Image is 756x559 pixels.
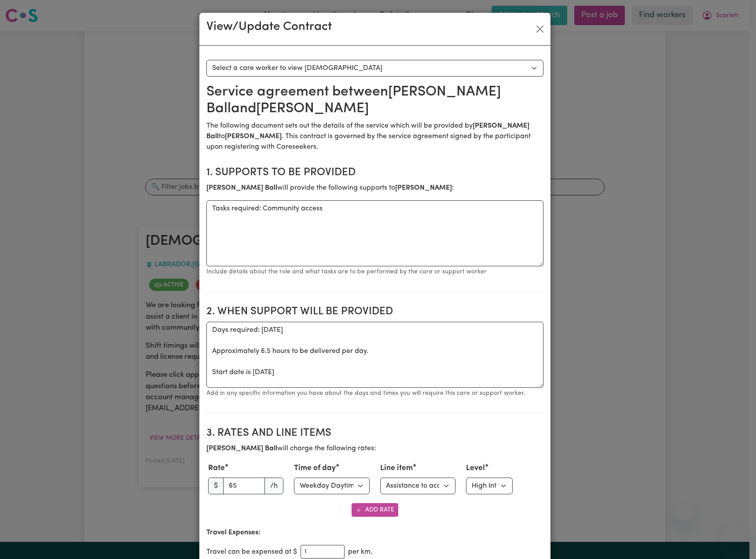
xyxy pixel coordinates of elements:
p: will charge the following rates: [206,443,543,454]
input: 0.00 [223,478,265,494]
h2: 2. When support will be provided [206,305,543,318]
iframe: Button to launch messaging window [721,524,749,552]
h2: 1. Supports to be provided [206,166,543,179]
p: will provide the following supports to : [206,183,543,193]
button: Add Rate [352,503,398,517]
b: Travel Expenses: [206,529,261,536]
textarea: Days required: [DATE] Approximately 6.5 hours to be delivered per day. Start date is [DATE] [206,322,543,388]
p: The following document sets out the details of the service which will be provided by to . This co... [206,121,543,152]
b: [PERSON_NAME] [395,184,452,191]
label: Rate [208,463,225,474]
h2: Service agreement between [PERSON_NAME] Ball and [PERSON_NAME] [206,84,543,118]
b: [PERSON_NAME] Ball [206,445,277,452]
span: $ [208,478,224,494]
b: [PERSON_NAME] Ball [206,184,277,191]
span: Travel can be expensed at $ [206,547,297,557]
iframe: Close message [675,503,693,520]
small: Add in any specific information you have about the days and times you will require this care or s... [206,390,525,397]
span: /h [264,478,283,494]
label: Level [466,463,485,474]
textarea: Tasks required: Community access [206,200,543,266]
small: Include details about the role and what tasks are to be performed by the care or support worker [206,268,487,275]
button: Close [533,22,547,36]
b: [PERSON_NAME] [225,133,282,140]
label: Line item [380,463,413,474]
h3: View/Update Contract [206,20,332,35]
label: Time of day [294,463,336,474]
span: per km. [348,547,372,557]
h2: 3. Rates and Line Items [206,427,543,440]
